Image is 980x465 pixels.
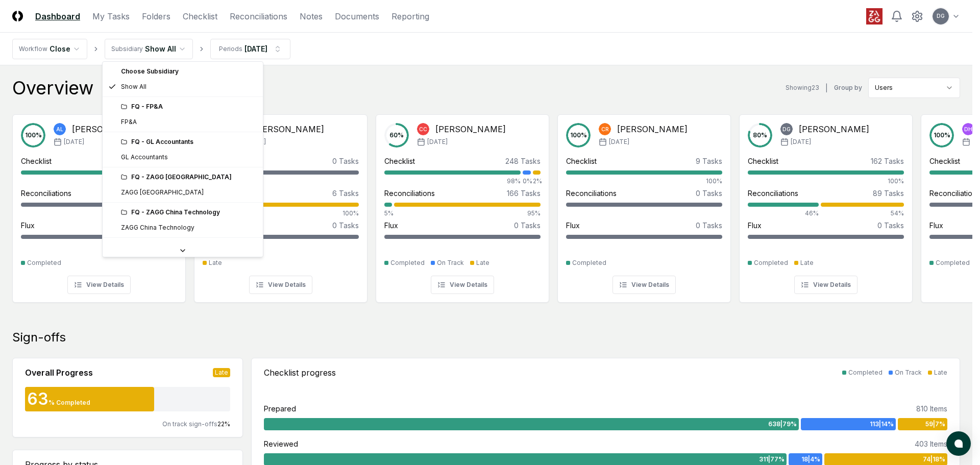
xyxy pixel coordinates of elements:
[121,223,194,232] div: ZAGG China Technology
[121,137,257,146] div: FQ - GL Accountants
[121,208,257,217] div: FQ - ZAGG China Technology
[121,102,257,111] div: FQ - FP&A
[121,173,257,182] div: FQ - ZAGG [GEOGRAPHIC_DATA]
[121,153,168,162] div: GL Accountants
[105,64,261,79] div: Choose Subsidiary
[121,117,137,127] div: FP&A
[121,82,146,91] span: Show All
[121,243,257,252] div: FQ - ZAGG [GEOGRAPHIC_DATA] Trading
[121,188,204,197] div: ZAGG [GEOGRAPHIC_DATA]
